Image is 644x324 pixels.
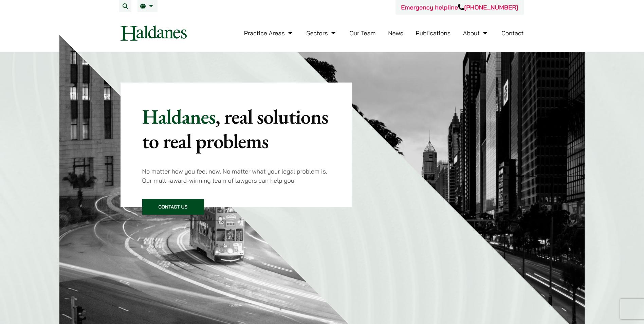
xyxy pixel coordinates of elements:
[142,167,331,185] p: No matter how you feel now. No matter what your legal problem is. Our multi-award-winning team of...
[349,29,375,37] a: Our Team
[501,29,524,37] a: Contact
[388,29,403,37] a: News
[244,29,294,37] a: Practice Areas
[142,103,328,154] mark: , real solutions to real problems
[463,29,489,37] a: About
[142,104,331,153] p: Haldanes
[121,25,187,41] img: Logo of Haldanes
[142,199,204,215] a: Contact Us
[416,29,451,37] a: Publications
[306,29,337,37] a: Sectors
[401,3,518,11] a: Emergency helpline[PHONE_NUMBER]
[140,3,155,9] a: EN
